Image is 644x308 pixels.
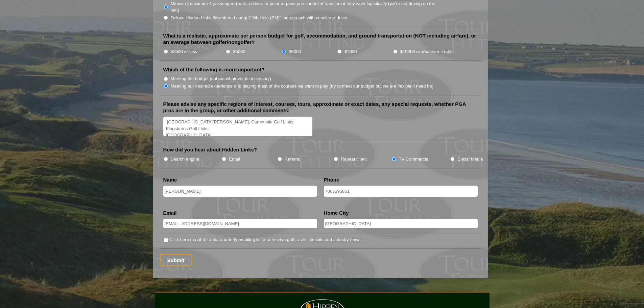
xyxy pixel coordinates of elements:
[171,156,199,163] label: Search engine
[233,48,245,55] label: $5000
[160,254,192,266] input: Submit
[400,48,455,55] label: $10000 or whatever it takes
[344,48,357,55] label: $7000
[171,15,348,21] label: Deluxe Hidden Links "Members Lounge/19th Hole (SM)" motorcoach with concierge-driver
[229,156,240,163] label: Email
[171,75,271,82] label: Meeting the budget (cut out whatever is necessary)
[289,48,301,55] label: $6000
[341,156,367,163] label: Repeat client
[171,0,443,14] label: Minivan (maximum 4 passengers) with a driver, or point-to-point prescheduled transfers if they wo...
[163,176,177,183] label: Name
[457,156,483,163] label: Social Media
[171,48,197,55] label: $3500 or less
[163,32,478,46] label: What is a realistic, approximate per person budget for golf, accommodation, and ground transporta...
[163,210,177,216] label: Email
[163,117,313,137] textarea: [GEOGRAPHIC_DATA][PERSON_NAME], Carnoustie Golf Links, Kingsbarns Golf Links. [GEOGRAPHIC_DATA]
[169,236,360,243] label: Click here to opt-in to our quarterly emailing list and receive golf travel specials and industry...
[163,66,265,73] label: Which of the following is more important?
[399,156,429,163] label: TV Commercial
[324,176,339,183] label: Phone
[285,156,301,163] label: Referral
[171,83,434,90] label: Meeting our desired experience and playing most of the courses we want to play (try to meet our b...
[163,146,257,153] label: How did you hear about Hidden Links?
[163,101,478,114] label: Please advise any specific regions of interest, courses, tours, approximate or exact dates, any s...
[324,210,349,216] label: Home City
